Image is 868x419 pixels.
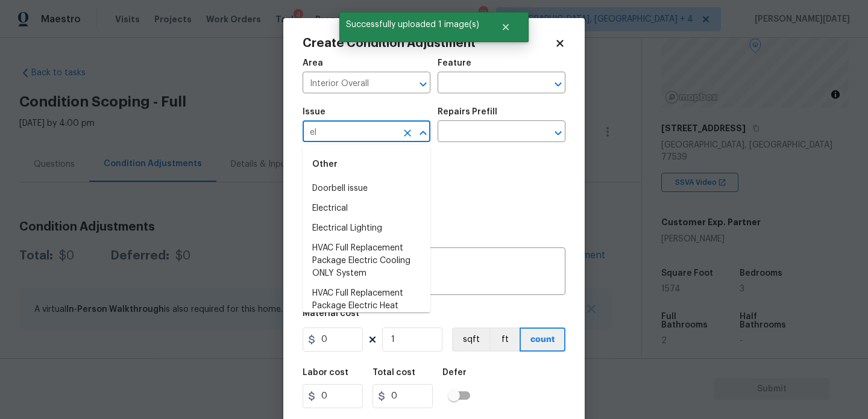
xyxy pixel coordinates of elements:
h5: Total cost [373,368,415,377]
h5: Feature [438,59,471,67]
h2: Create Condition Adjustment [303,37,555,49]
h5: Issue [303,108,325,116]
button: Clear [399,125,416,141]
button: Open [415,76,432,93]
li: Electrical [303,199,430,219]
div: Other [303,150,430,179]
button: Close [415,125,432,141]
h5: Area [303,59,323,67]
li: Doorbell issue [303,179,430,199]
button: count [520,327,565,352]
li: HVAC Full Replacement Package Electric Cooling ONLY System [303,238,430,284]
span: Successfully uploaded 1 image(s) [339,12,486,37]
h5: Repairs Prefill [438,108,497,116]
li: Electrical Lighting [303,219,430,238]
h5: Defer [442,368,467,377]
button: Close [486,15,526,39]
button: ft [489,327,520,352]
button: Open [550,125,567,141]
button: Open [550,76,567,93]
h5: Labor cost [303,368,348,377]
li: HVAC Full Replacement Package Electric Heat Pump System [303,284,430,329]
button: sqft [452,327,489,352]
